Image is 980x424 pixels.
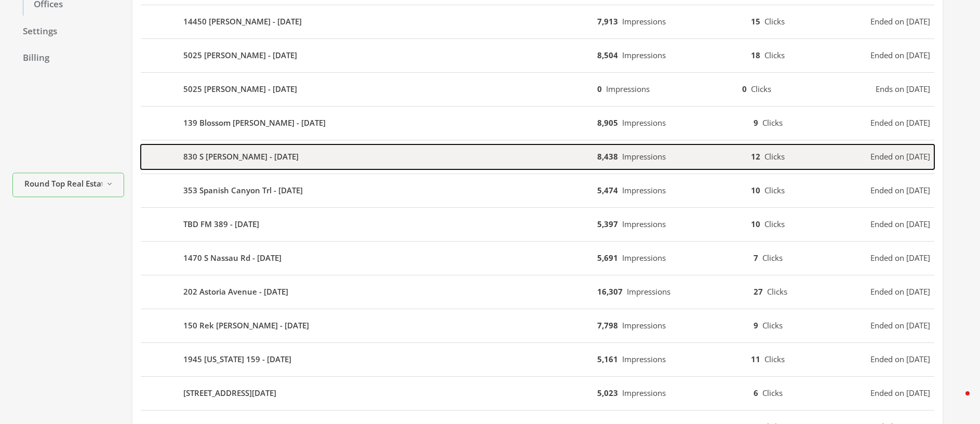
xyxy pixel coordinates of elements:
[622,388,666,398] span: Impressions
[622,219,666,229] span: Impressions
[622,117,666,128] span: Impressions
[597,185,618,195] b: 5,474
[597,84,602,94] b: 0
[751,16,760,27] b: 15
[24,178,102,190] span: Round Top Real Estate
[12,21,124,43] a: Settings
[764,185,785,195] span: Clicks
[622,151,666,162] span: Impressions
[762,388,783,398] span: Clicks
[597,354,618,364] b: 5,161
[597,151,618,162] b: 8,438
[12,47,124,69] a: Billing
[622,354,666,364] span: Impressions
[141,9,934,34] button: 14450 [PERSON_NAME] - [DATE]7,913Impressions15ClicksEnded on [DATE]
[141,246,934,271] button: 1470 S Nassau Rd - [DATE]5,691Impressions7ClicksEnded on [DATE]
[870,252,930,264] span: Ended on [DATE]
[751,50,760,60] b: 18
[183,387,276,399] b: [STREET_ADDRESS][DATE]
[12,173,124,197] button: Round Top Real Estate
[597,50,618,60] b: 8,504
[764,219,785,229] span: Clicks
[141,212,934,237] button: TBD FM 389 - [DATE]5,397Impressions10ClicksEnded on [DATE]
[141,313,934,338] button: 150 Rek [PERSON_NAME] - [DATE]7,798Impressions9ClicksEnded on [DATE]
[762,117,783,128] span: Clicks
[754,253,758,263] b: 7
[141,178,934,203] button: 353 Spanish Canyon Trl - [DATE]5,474Impressions10ClicksEnded on [DATE]
[876,83,930,95] span: Ends on [DATE]
[597,286,623,297] b: 16,307
[141,111,934,136] button: 139 Blossom [PERSON_NAME] - [DATE]8,905Impressions9ClicksEnded on [DATE]
[754,117,758,128] b: 9
[870,16,930,28] span: Ended on [DATE]
[870,184,930,196] span: Ended on [DATE]
[183,117,326,129] b: 139 Blossom [PERSON_NAME] - [DATE]
[764,16,785,27] span: Clicks
[870,353,930,365] span: Ended on [DATE]
[764,151,785,162] span: Clicks
[597,320,618,330] b: 7,798
[767,286,787,297] span: Clicks
[627,286,670,297] span: Impressions
[597,117,618,128] b: 8,905
[183,320,309,332] b: 150 Rek [PERSON_NAME] - [DATE]
[764,354,785,364] span: Clicks
[870,151,930,163] span: Ended on [DATE]
[751,354,760,364] b: 11
[622,50,666,60] span: Impressions
[141,77,934,102] button: 5025 [PERSON_NAME] - [DATE]0Impressions0ClicksEnds on [DATE]
[762,253,783,263] span: Clicks
[183,286,288,298] b: 202 Astoria Avenue - [DATE]
[751,219,760,229] b: 10
[183,49,297,61] b: 5025 [PERSON_NAME] - [DATE]
[742,84,747,94] b: 0
[141,280,934,304] button: 202 Astoria Avenue - [DATE]16,307Impressions27ClicksEnded on [DATE]
[597,219,618,229] b: 5,397
[597,16,618,27] b: 7,913
[183,83,297,95] b: 5025 [PERSON_NAME] - [DATE]
[141,43,934,68] button: 5025 [PERSON_NAME] - [DATE]8,504Impressions18ClicksEnded on [DATE]
[751,84,771,94] span: Clicks
[762,320,783,330] span: Clicks
[597,253,618,263] b: 5,691
[597,388,618,398] b: 5,023
[751,151,760,162] b: 12
[183,218,259,230] b: TBD FM 389 - [DATE]
[141,144,934,169] button: 830 S [PERSON_NAME] - [DATE]8,438Impressions12ClicksEnded on [DATE]
[622,16,666,27] span: Impressions
[183,151,299,163] b: 830 S [PERSON_NAME] - [DATE]
[870,117,930,129] span: Ended on [DATE]
[183,184,303,196] b: 353 Spanish Canyon Trl - [DATE]
[183,16,302,28] b: 14450 [PERSON_NAME] - [DATE]
[141,347,934,372] button: 1945 [US_STATE] 159 - [DATE]5,161Impressions11ClicksEnded on [DATE]
[870,286,930,298] span: Ended on [DATE]
[183,353,291,365] b: 1945 [US_STATE] 159 - [DATE]
[754,388,758,398] b: 6
[606,84,650,94] span: Impressions
[754,286,763,297] b: 27
[622,320,666,330] span: Impressions
[622,253,666,263] span: Impressions
[622,185,666,195] span: Impressions
[870,387,930,399] span: Ended on [DATE]
[141,381,934,406] button: [STREET_ADDRESS][DATE]5,023Impressions6ClicksEnded on [DATE]
[870,49,930,61] span: Ended on [DATE]
[870,320,930,332] span: Ended on [DATE]
[870,218,930,230] span: Ended on [DATE]
[764,50,785,60] span: Clicks
[751,185,760,195] b: 10
[754,320,758,330] b: 9
[183,252,281,264] b: 1470 S Nassau Rd - [DATE]
[945,389,970,414] iframe: Intercom live chat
